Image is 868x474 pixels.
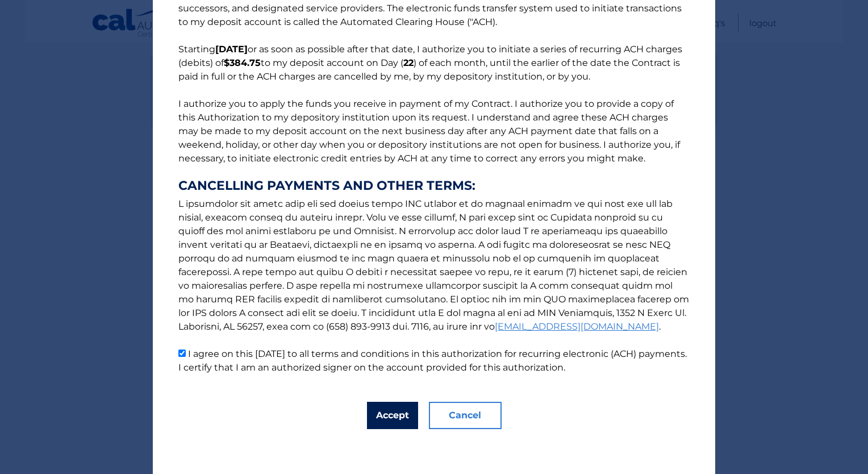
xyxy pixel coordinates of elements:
[178,348,687,373] label: I agree on this [DATE] to all terms and conditions in this authorization for recurring electronic...
[403,57,414,68] b: 22
[367,402,418,429] button: Accept
[495,321,659,332] a: [EMAIL_ADDRESS][DOMAIN_NAME]
[215,44,248,55] b: [DATE]
[429,402,502,429] button: Cancel
[224,57,261,68] b: $384.75
[178,179,690,193] strong: CANCELLING PAYMENTS AND OTHER TERMS:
